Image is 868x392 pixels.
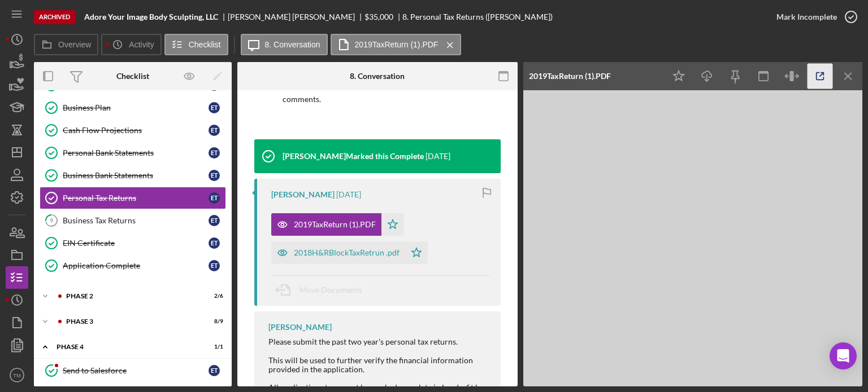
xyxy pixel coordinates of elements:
[63,366,209,375] div: Send to Salesforce
[63,261,209,270] div: Application Complete
[209,192,220,204] div: E T
[209,215,220,226] div: E T
[268,323,332,332] div: [PERSON_NAME]
[209,125,220,136] div: E T
[294,248,400,257] div: 2018H&RBlockTaxRetrun .pdf
[40,232,226,254] a: EIN CertificateET
[209,365,220,376] div: E T
[40,142,226,164] a: Personal Bank StatementsET
[129,40,154,49] label: Activity
[271,241,428,264] button: 2018H&RBlockTaxRetrun .pdf
[336,190,361,199] time: 2021-01-30 20:56
[209,102,220,113] div: E T
[40,96,226,119] a: Business PlanET
[203,343,223,350] div: 1 / 1
[63,148,209,157] div: Personal Bank Statements
[271,190,335,199] div: [PERSON_NAME]
[209,260,220,271] div: E T
[34,10,75,24] div: Archived
[63,216,209,225] div: Business Tax Returns
[189,40,221,49] label: Checklist
[265,40,320,49] label: 8. Conversation
[402,12,553,21] div: 8. Personal Tax Returns ([PERSON_NAME])
[50,217,54,224] tspan: 9
[355,40,439,49] label: 2019TaxReturn (1).PDF
[13,372,21,378] text: TM
[209,237,220,249] div: E T
[40,209,226,232] a: 9Business Tax ReturnsET
[164,34,228,55] button: Checklist
[63,103,209,112] div: Business Plan
[63,239,209,248] div: EIN Certificate
[776,6,837,28] div: Mark Incomplete
[203,318,223,325] div: 8 / 9
[203,293,223,299] div: 2 / 6
[58,40,91,49] label: Overview
[300,285,362,294] span: Move Documents
[529,72,611,81] div: 2019TaxReturn (1).PDF
[241,34,328,55] button: 8. Conversation
[40,119,226,142] a: Cash Flow ProjectionsET
[830,342,857,369] div: Open Intercom Messenger
[40,74,226,96] a: ET
[228,12,364,21] div: [PERSON_NAME] [PERSON_NAME]
[364,12,393,21] div: $35,000
[116,72,149,81] div: Checklist
[40,359,226,382] a: Send to SalesforceET
[40,254,226,277] a: Application CompleteET
[66,293,195,299] div: Phase 2
[40,187,226,209] a: Personal Tax ReturnsET
[209,170,220,181] div: E T
[271,213,404,236] button: 2019TaxReturn (1).PDF
[63,193,209,202] div: Personal Tax Returns
[350,72,405,81] div: 8. Conversation
[57,343,195,350] div: Phase 4
[66,318,195,325] div: Phase 3
[6,364,28,386] button: TM
[271,276,373,304] button: Move Documents
[101,34,161,55] button: Activity
[294,220,376,229] div: 2019TaxReturn (1).PDF
[40,164,226,187] a: Business Bank StatementsET
[34,34,98,55] button: Overview
[331,34,462,55] button: 2019TaxReturn (1).PDF
[84,12,218,21] b: Adore Your Image Body Sculpting, LLC
[63,126,209,135] div: Cash Flow Projections
[209,147,220,158] div: E T
[765,6,862,28] button: Mark Incomplete
[63,171,209,180] div: Business Bank Statements
[426,152,450,161] time: 2021-02-04 14:50
[283,152,424,161] div: [PERSON_NAME] Marked this Complete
